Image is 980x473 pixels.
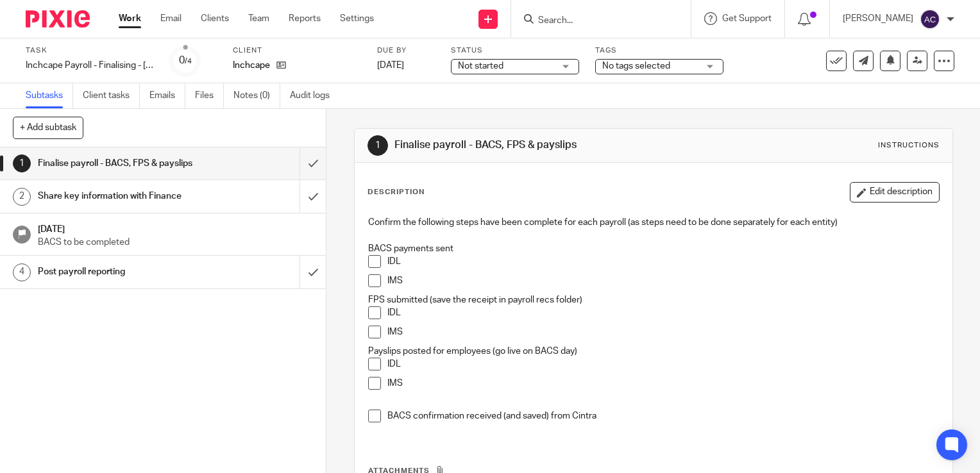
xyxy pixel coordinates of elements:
span: No tags selected [602,62,670,71]
h1: [DATE] [38,220,314,236]
div: Inchcape Payroll - Finalising - [DATE] [26,59,154,72]
label: Status [451,46,579,56]
div: 1 [13,154,31,172]
label: Client [233,46,361,56]
p: Confirm the following steps have been complete for each payroll (as steps need to be done separat... [368,216,939,229]
label: Task [26,46,154,56]
div: 1 [367,135,388,156]
div: 0 [179,53,192,68]
a: Team [248,12,269,25]
span: [DATE] [377,61,404,70]
p: IMS [387,274,939,287]
p: IDL [387,306,939,319]
div: Instructions [878,140,940,151]
p: Inchcape [233,59,270,72]
img: Pixie [26,10,90,28]
p: IDL [387,358,939,370]
h1: Share key information with Finance [38,187,204,206]
h1: Post payroll reporting [38,262,204,281]
a: Client tasks [83,83,140,108]
a: Subtasks [26,83,73,108]
button: Edit description [850,182,940,203]
a: Work [119,12,141,25]
p: IMS [387,326,939,338]
span: Not started [458,62,503,71]
a: Files [195,83,224,108]
p: Description [367,187,425,197]
p: BACS confirmation received (and saved) from Cintra [387,410,939,422]
p: FPS submitted (save the receipt in payroll recs folder) [368,294,939,306]
p: IDL [387,255,939,268]
a: Emails [149,83,185,108]
input: Search [537,15,652,27]
p: IMS [387,377,939,390]
p: Payslips posted for employees (go live on BACS day) [368,345,939,358]
p: BACS payments sent [368,242,939,255]
div: Inchcape Payroll - Finalising - August 2025 [26,59,154,72]
h1: Finalise payroll - BACS, FPS & payslips [394,138,680,152]
a: Email [160,12,182,25]
p: BACS to be completed [38,236,314,249]
img: svg%3E [920,9,940,29]
label: Due by [377,46,435,56]
a: Notes (0) [233,83,280,108]
p: [PERSON_NAME] [843,12,913,25]
a: Settings [340,12,374,25]
button: + Add subtask [13,117,83,138]
h1: Finalise payroll - BACS, FPS & payslips [38,154,204,173]
span: Get Support [722,14,772,23]
a: Audit logs [290,83,339,108]
label: Tags [595,46,723,56]
small: /4 [185,58,192,65]
a: Clients [201,12,229,25]
div: 2 [13,188,31,206]
a: Reports [289,12,321,25]
div: 4 [13,263,31,281]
